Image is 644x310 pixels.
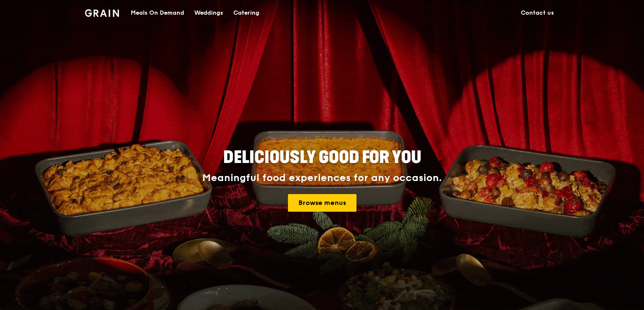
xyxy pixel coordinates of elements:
div: Meaningful food experiences for any occasion. [171,172,473,184]
span: Deliciously good for you [223,147,421,168]
div: Catering [233,0,259,26]
a: Catering [228,0,264,26]
img: Grain [85,9,119,17]
div: Weddings [194,0,223,26]
a: Weddings [189,0,228,26]
a: Contact us [516,0,559,26]
a: Browse menus [288,194,356,212]
div: Meals On Demand [131,0,184,26]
